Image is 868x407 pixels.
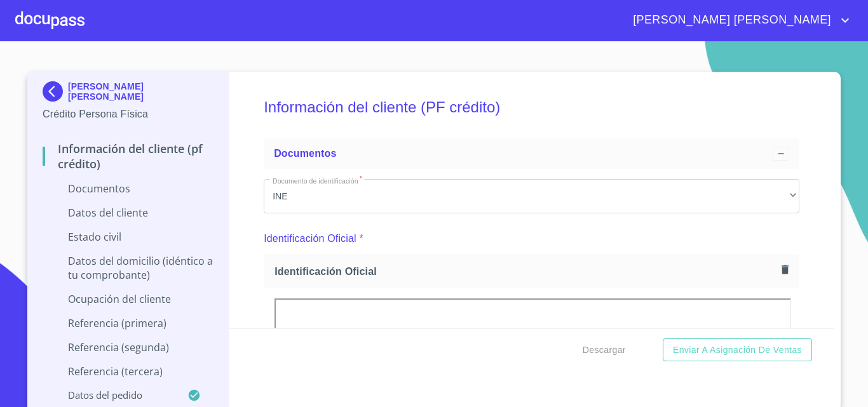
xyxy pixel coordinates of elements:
p: Referencia (segunda) [43,340,214,354]
p: Estado Civil [43,230,214,244]
button: Descargar [578,338,631,362]
h5: Información del cliente (PF crédito) [264,81,799,133]
span: Documentos [274,148,336,159]
span: Enviar a Asignación de Ventas [673,342,802,358]
p: Identificación Oficial [264,231,356,246]
p: Datos del pedido [43,389,187,401]
p: Datos del domicilio (idéntico a tu comprobante) [43,254,214,282]
p: Ocupación del Cliente [43,292,214,306]
p: Documentos [43,182,214,196]
p: [PERSON_NAME] [PERSON_NAME] [68,81,214,102]
span: Descargar [583,342,626,358]
p: Referencia (primera) [43,316,214,330]
img: Docupass spot blue [43,81,68,102]
div: [PERSON_NAME] [PERSON_NAME] [43,81,214,107]
p: Datos del cliente [43,206,214,220]
div: Documentos [264,138,799,169]
span: Identificación Oficial [275,265,776,278]
p: Información del cliente (PF crédito) [43,141,214,171]
button: Enviar a Asignación de Ventas [663,338,812,362]
div: INE [264,179,799,213]
p: Referencia (tercera) [43,364,214,378]
span: [PERSON_NAME] [PERSON_NAME] [623,10,837,30]
button: account of current user [623,10,853,30]
p: Crédito Persona Física [43,107,214,122]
